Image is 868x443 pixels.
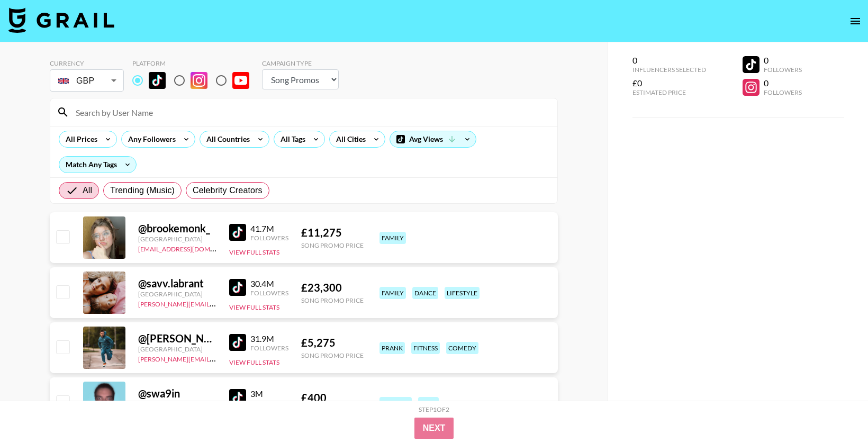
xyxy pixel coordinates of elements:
div: prank [379,342,405,354]
div: 0 [632,55,706,66]
button: Next [414,418,454,439]
img: YouTube [232,72,249,89]
div: Followers [764,66,802,74]
div: £ 400 [301,391,364,404]
img: TikTok [229,389,246,406]
div: lifestyle [445,287,480,299]
div: @ [PERSON_NAME].[PERSON_NAME] [138,332,216,345]
div: 31.9M [250,333,288,344]
div: Song Promo Price [301,351,364,359]
div: All Prices [59,131,100,147]
div: Any Followers [122,131,178,147]
div: Campaign Type [262,59,339,67]
div: 41.7M [250,223,288,234]
div: 0 [764,78,802,88]
div: Match Any Tags [59,157,136,173]
div: [GEOGRAPHIC_DATA] [138,345,216,353]
div: family [379,232,406,244]
div: Followers [250,234,288,242]
div: All Tags [274,131,308,147]
iframe: Drift Widget Chat Controller [815,390,855,430]
span: All [83,184,92,197]
div: fitness [411,342,440,354]
div: All Cities [330,131,368,147]
div: [GEOGRAPHIC_DATA] [138,290,216,298]
div: Avg Views [390,131,476,147]
div: Followers [250,399,288,407]
div: £0 [632,78,706,88]
div: [GEOGRAPHIC_DATA] [138,235,216,243]
span: Celebrity Creators [193,184,263,197]
div: Followers [250,344,288,352]
div: 3M [250,388,288,399]
div: Platform [132,59,258,67]
div: @ brookemonk_ [138,222,216,235]
div: comedy [379,397,412,409]
div: £ 5,275 [301,336,364,349]
button: View Full Stats [229,303,279,311]
img: Instagram [191,72,207,89]
div: dance [412,287,438,299]
div: Followers [250,289,288,297]
div: 0 [764,55,802,66]
div: Currency [50,59,124,67]
div: GBP [52,71,122,90]
img: TikTok [229,334,246,351]
input: Search by User Name [69,104,551,121]
img: TikTok [149,72,166,89]
div: All Countries [200,131,252,147]
div: Influencers Selected [632,66,706,74]
div: £ 11,275 [301,226,364,239]
img: TikTok [229,224,246,241]
button: View Full Stats [229,358,279,366]
a: [PERSON_NAME][EMAIL_ADDRESS][DOMAIN_NAME] [138,298,295,308]
a: [PERSON_NAME][EMAIL_ADDRESS][DOMAIN_NAME] [138,353,295,363]
div: 30.4M [250,278,288,289]
div: Estimated Price [632,88,706,96]
div: £ 23,300 [301,281,364,294]
img: Grail Talent [8,7,114,33]
a: [EMAIL_ADDRESS][DOMAIN_NAME] [138,243,245,253]
span: Trending (Music) [110,184,175,197]
div: Song Promo Price [301,241,364,249]
button: View Full Stats [229,248,279,256]
div: [GEOGRAPHIC_DATA] [138,400,216,408]
div: @ savv.labrant [138,277,216,290]
img: TikTok [229,279,246,296]
div: @ swa9in [138,387,216,400]
button: open drawer [845,11,866,32]
div: skits [418,397,439,409]
div: Song Promo Price [301,296,364,304]
div: family [379,287,406,299]
div: comedy [446,342,478,354]
div: Step 1 of 2 [419,405,449,413]
div: Followers [764,88,802,96]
